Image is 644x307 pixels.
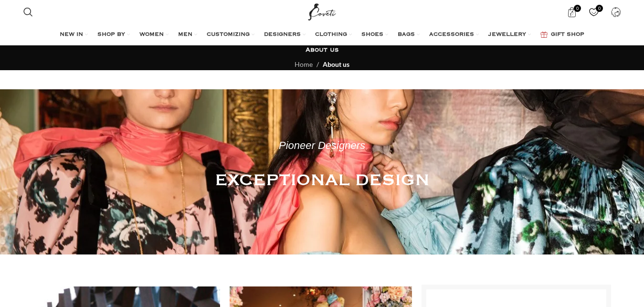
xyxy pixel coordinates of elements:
div: Main navigation [19,25,626,44]
span: BAGS [398,31,415,39]
em: Pioneer Designers [279,139,365,151]
span: ACCESSORIES [429,31,474,39]
a: WOMEN [139,25,169,44]
span: 0 [574,5,581,12]
span: GIFT SHOP [551,31,584,39]
span: CUSTOMIZING [207,31,250,39]
span: SHOP BY [97,31,125,39]
a: CUSTOMIZING [207,25,254,44]
a: 0 [584,2,603,21]
span: MEN [178,31,192,39]
h1: About us [306,46,338,54]
a: GIFT SHOP [540,25,584,44]
a: SHOES [361,25,388,44]
span: About us [323,60,349,68]
span: JEWELLERY [488,31,526,39]
a: DESIGNERS [264,25,306,44]
a: BAGS [398,25,420,44]
img: GiftBag [540,32,548,38]
a: SHOP BY [97,25,130,44]
a: NEW IN [60,25,88,44]
span: 0 [596,5,603,12]
span: CLOTHING [315,31,347,39]
div: My Wishlist [584,2,603,21]
a: JEWELLERY [488,25,531,44]
span: SHOES [361,31,383,39]
a: ACCESSORIES [429,25,479,44]
span: DESIGNERS [264,31,301,39]
a: Site logo [306,7,338,15]
a: MEN [178,25,197,44]
a: Home [295,60,313,68]
span: NEW IN [60,31,83,39]
span: WOMEN [139,31,164,39]
a: Search [19,2,38,21]
h4: EXCEPTIONAL DESIGN [215,169,430,192]
a: 0 [562,2,581,21]
a: CLOTHING [315,25,352,44]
